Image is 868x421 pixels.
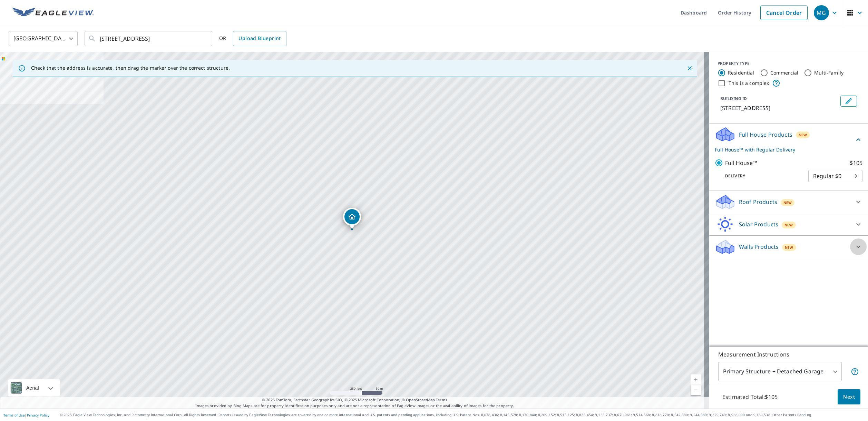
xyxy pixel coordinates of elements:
[843,393,855,401] span: Next
[691,374,701,385] a: Current Level 17, Zoom In
[715,216,862,233] div: Solar ProductsNew
[718,60,860,67] div: PROPERTY TYPE
[685,64,694,73] button: Close
[233,31,286,46] a: Upload Blueprint
[739,243,779,251] p: Walls Products
[691,385,701,395] a: Current Level 17, Zoom Out
[436,397,447,402] a: Terms
[770,69,799,76] label: Commercial
[12,8,94,18] img: EV Logo
[219,31,286,46] div: OR
[799,132,807,138] span: New
[60,412,865,418] p: © 2025 Eagle View Technologies, Inc. and Pictometry International Corp. All Rights Reserved. Repo...
[715,238,862,255] div: Walls ProductsNew
[24,379,41,396] div: Aerial
[715,173,808,179] p: Delivery
[3,413,25,418] a: Terms of Use
[739,198,777,206] p: Roof Products
[720,104,838,112] p: [STREET_ADDRESS]
[9,29,78,48] div: [GEOGRAPHIC_DATA]
[739,220,778,228] p: Solar Products
[8,379,60,396] div: Aerial
[725,159,757,167] p: Full House™
[718,362,842,381] div: Primary Structure + Detached Garage
[814,5,829,20] div: MG
[715,126,862,153] div: Full House ProductsNewFull House™ with Regular Delivery
[784,222,793,228] span: New
[760,6,808,20] a: Cancel Order
[31,65,230,71] p: Check that the address is accurate, then drag the marker over the correct structure.
[3,413,49,417] p: |
[783,200,792,205] span: New
[838,389,860,405] button: Next
[718,350,859,359] p: Measurement Instructions
[728,69,754,76] label: Residential
[814,69,843,76] label: Multi-Family
[840,96,857,107] button: Edit building 1
[785,245,793,250] span: New
[238,34,281,43] span: Upload Blueprint
[850,159,862,167] p: $105
[100,29,198,48] input: Search by address or latitude-longitude
[720,96,747,101] p: BUILDING ID
[343,208,361,229] div: Dropped pin, building 1, Residential property, 14700 Rocksborough Rd Minnetonka, MN 55345
[729,80,769,87] label: This is a complex
[715,194,862,210] div: Roof ProductsNew
[715,146,854,153] p: Full House™ with Regular Delivery
[262,397,447,403] span: © 2025 TomTom, Earthstar Geographics SIO, © 2025 Microsoft Corporation, ©
[406,397,435,402] a: OpenStreetMap
[27,413,49,418] a: Privacy Policy
[717,389,783,404] p: Estimated Total: $105
[739,130,792,139] p: Full House Products
[851,368,859,376] span: Your report will include the primary structure and a detached garage if one exists.
[808,166,862,186] div: Regular $0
